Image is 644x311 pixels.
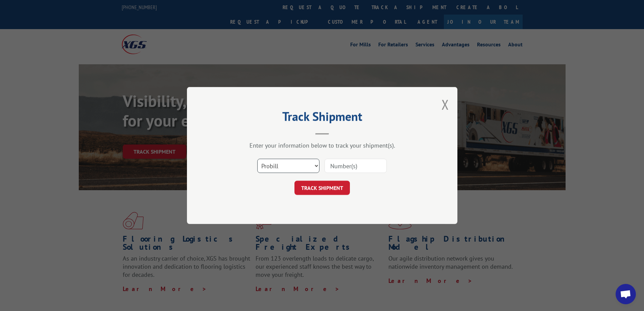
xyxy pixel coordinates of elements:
[294,181,350,195] button: TRACK SHIPMENT
[442,95,449,113] button: Close modal
[221,112,424,125] h2: Track Shipment
[616,284,636,304] div: Open chat
[221,141,424,149] div: Enter your information below to track your shipment(s).
[325,159,387,173] input: Number(s)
